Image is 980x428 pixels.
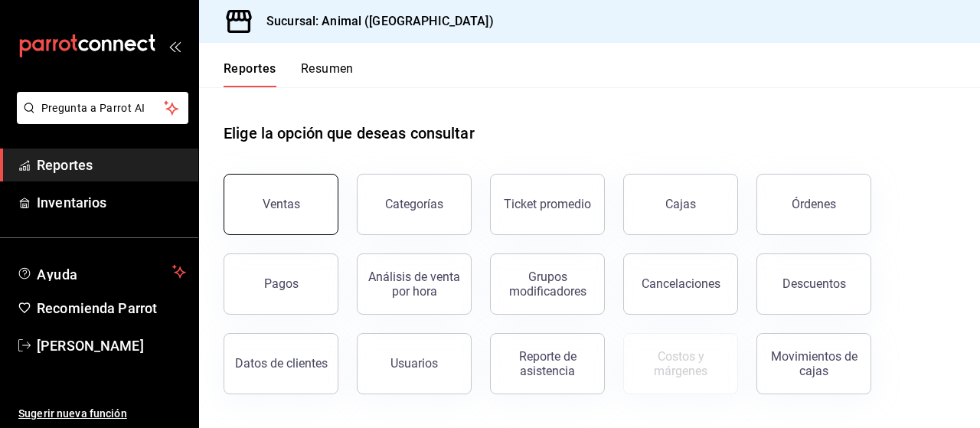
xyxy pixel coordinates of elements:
[224,61,276,87] button: Reportes
[18,406,186,422] span: Sugerir nueva función
[500,270,595,299] div: Grupos modificadores
[224,61,354,87] div: navigation tabs
[623,333,738,394] button: Contrata inventarios para ver este reporte
[792,197,836,211] div: Órdenes
[235,356,328,371] div: Datos de clientes
[756,333,871,394] button: Movimientos de cajas
[37,192,186,213] span: Inventarios
[766,349,861,378] div: Movimientos de cajas
[367,270,462,299] div: Análisis de venta por hora
[37,298,186,319] span: Recomienda Parrot
[385,197,443,211] div: Categorías
[756,253,871,315] button: Descuentos
[357,174,472,235] button: Categorías
[301,61,354,87] button: Resumen
[224,122,475,145] h1: Elige la opción que deseas consultar
[264,276,299,291] div: Pagos
[168,40,181,52] button: open_drawer_menu
[11,111,188,127] a: Pregunta a Parrot AI
[623,253,738,315] button: Cancelaciones
[357,253,472,315] button: Análisis de venta por hora
[756,174,871,235] button: Órdenes
[642,276,720,291] div: Cancelaciones
[490,174,605,235] button: Ticket promedio
[224,333,338,394] button: Datos de clientes
[782,276,846,291] div: Descuentos
[357,333,472,394] button: Usuarios
[633,349,728,378] div: Costos y márgenes
[224,253,338,315] button: Pagos
[504,197,591,211] div: Ticket promedio
[17,92,188,124] button: Pregunta a Parrot AI
[665,195,697,214] div: Cajas
[623,174,738,235] a: Cajas
[263,197,300,211] div: Ventas
[490,253,605,315] button: Grupos modificadores
[490,333,605,394] button: Reporte de asistencia
[37,155,186,175] span: Reportes
[390,356,438,371] div: Usuarios
[254,12,494,31] h3: Sucursal: Animal ([GEOGRAPHIC_DATA])
[41,100,165,116] span: Pregunta a Parrot AI
[37,263,166,281] span: Ayuda
[500,349,595,378] div: Reporte de asistencia
[224,174,338,235] button: Ventas
[37,335,186,356] span: [PERSON_NAME]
